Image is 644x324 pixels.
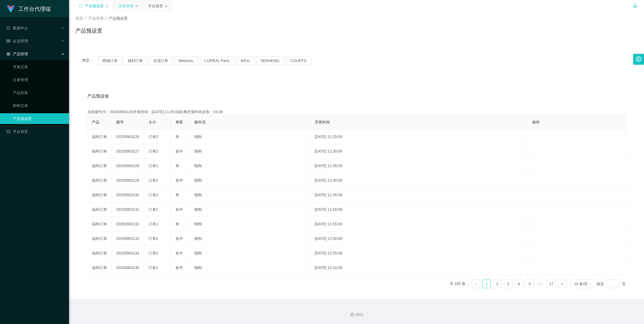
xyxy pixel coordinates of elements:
[574,280,588,288] div: 10 条/页
[148,120,156,124] span: 大小
[148,1,163,11] div: 平台首页
[112,246,144,261] td: 20250903134
[504,280,512,288] a: 3
[88,217,112,232] td: 福利订单
[483,280,491,288] a: 1
[175,207,183,212] span: 多件
[194,120,206,124] span: 操作员
[474,282,477,286] i: 图标: left
[6,26,10,30] i: 图标: check-circle-o
[493,280,501,288] a: 2
[13,113,65,124] a: 产品预设置
[472,280,480,288] li: 上一页
[6,39,10,43] i: 图标: table
[174,56,198,65] button: Watsons.
[106,16,107,20] span: /
[112,159,144,173] td: 20250903128
[515,280,523,288] a: 4
[6,26,28,30] span: 数据中心
[525,280,534,288] li: 5
[112,217,144,232] td: 20250903132
[88,188,112,202] td: 福利订单
[190,246,310,261] td: 细狗
[75,27,102,35] h1: 产品预设置
[148,236,158,241] span: 订单2
[112,188,144,202] td: 20250903130
[175,164,179,168] span: 单
[105,5,109,8] i: 图标: close
[190,232,310,246] td: 细狗
[13,61,65,72] a: 开奖记录
[597,280,626,288] div: 跳至 页
[236,56,255,65] button: IKEA.
[85,16,86,20] span: /
[88,232,112,246] td: 福利订单
[92,120,99,124] span: 产品
[13,87,65,98] a: 产品列表
[190,144,310,159] td: 细狗
[148,222,158,226] span: 订单1
[112,261,144,275] td: 20250903135
[310,159,528,173] td: [DATE] 11:35:00
[88,130,112,144] td: 福利订单
[175,120,183,124] span: 单双
[175,135,179,139] span: 单
[6,39,28,43] span: 会员管理
[532,120,540,124] span: 操作
[256,56,285,65] button: SENHENG.
[588,282,591,286] i: 图标: down
[286,56,312,65] button: COURTS.
[200,56,235,65] button: L'ORÉAL Paris.
[190,130,310,144] td: 细狗
[98,56,122,65] button: 商城订单
[547,280,556,288] li: 17
[79,4,83,8] i: 图标: sync
[112,202,144,217] td: 20250903131
[536,280,545,288] span: •••
[310,144,528,159] td: [DATE] 11:30:00
[135,5,138,8] i: 图标: close
[310,202,528,217] td: [DATE] 11:50:00
[88,173,112,188] td: 福利订单
[310,246,528,261] td: [DATE] 12:05:00
[526,280,534,288] a: 5
[75,16,83,20] span: 首页
[558,280,566,288] li: 下一页
[450,280,469,288] li: 共 163 条，
[148,266,158,270] span: 订单1
[310,188,528,202] td: [DATE] 11:45:00
[123,56,147,65] button: 福利订单
[636,56,642,62] i: 图标: setting
[88,159,112,173] td: 福利订单
[560,282,564,286] i: 图标: right
[175,251,183,255] span: 多件
[112,144,144,159] td: 20250903127
[88,261,112,275] td: 福利订单
[190,217,310,232] td: 细狗
[547,280,555,288] a: 17
[315,120,330,124] span: 开奖时间
[536,280,545,288] li: 向后 5 页
[112,232,144,246] td: 20250903133
[148,135,158,139] span: 订单2
[148,164,158,168] span: 订单1
[175,266,183,270] span: 多件
[112,173,144,188] td: 20250903129
[190,173,310,188] td: 细狗
[88,202,112,217] td: 福利订单
[13,100,65,111] a: 即时注单
[112,130,144,144] td: 20250903126
[6,52,10,56] i: 图标: appstore-o
[82,56,98,65] span: 类型：
[73,312,640,318] div: 2021
[350,313,354,316] i: 图标: copyright
[18,0,51,18] h1: 工作台代理端
[310,130,528,144] td: [DATE] 11:25:00
[175,193,179,197] span: 单
[6,52,28,56] span: 产品管理
[310,173,528,188] td: [DATE] 11:40:00
[190,261,310,275] td: 细狗
[88,246,112,261] td: 福利订单
[175,236,183,241] span: 多件
[88,144,112,159] td: 福利订单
